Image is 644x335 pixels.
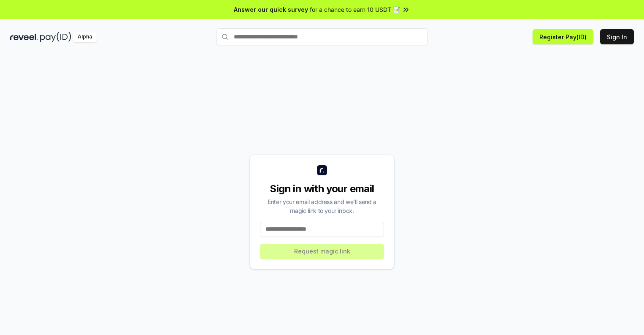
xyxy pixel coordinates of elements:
img: reveel_dark [10,32,38,42]
div: Sign in with your email [260,182,384,196]
button: Sign In [600,29,634,44]
img: logo_small [317,165,327,175]
div: Alpha [73,32,97,42]
img: pay_id [40,32,71,42]
span: Answer our quick survey [234,5,308,14]
div: Enter your email address and we’ll send a magic link to your inbox. [260,197,384,215]
span: for a chance to earn 10 USDT 📝 [310,5,400,14]
button: Register Pay(ID) [533,29,593,44]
